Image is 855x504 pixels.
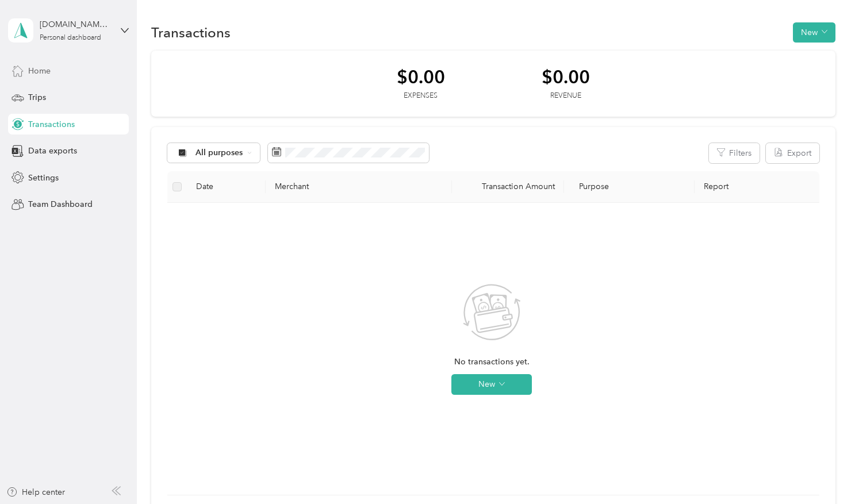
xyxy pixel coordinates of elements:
[542,67,590,87] div: $0.00
[791,440,855,504] iframe: Everlance-gr Chat Button Frame
[187,171,265,203] th: Date
[28,198,93,210] span: Team Dashboard
[766,143,819,163] button: Export
[40,18,112,30] div: [DOMAIN_NAME][EMAIL_ADDRESS][DOMAIN_NAME]
[28,65,51,77] span: Home
[451,374,532,395] button: New
[151,26,231,39] h1: Transactions
[28,118,75,130] span: Transactions
[6,486,65,498] button: Help center
[695,171,819,203] th: Report
[793,22,835,43] button: New
[454,356,530,368] span: No transactions yet.
[195,149,243,157] span: All purposes
[28,172,59,184] span: Settings
[573,182,609,191] span: Purpose
[397,67,445,87] div: $0.00
[28,145,77,157] span: Data exports
[542,91,590,101] div: Revenue
[40,34,101,41] div: Personal dashboard
[397,91,445,101] div: Expenses
[709,143,760,163] button: Filters
[28,91,46,103] span: Trips
[452,171,564,203] th: Transaction Amount
[266,171,453,203] th: Merchant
